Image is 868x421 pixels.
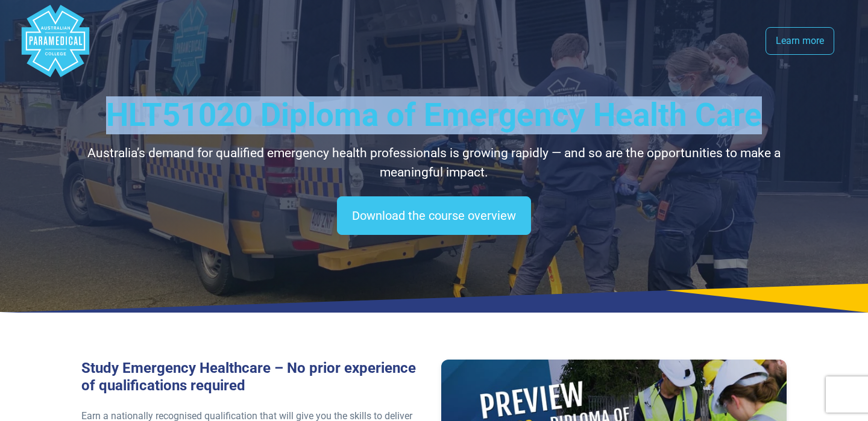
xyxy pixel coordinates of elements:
p: Australia’s demand for qualified emergency health professionals is growing rapidly — and so are t... [81,144,787,182]
h3: Study Emergency Healthcare – No prior experience of qualifications required [81,360,427,394]
span: HLT51020 Diploma of Emergency Health Care [106,96,762,134]
div: Australian Paramedical College [19,5,92,77]
a: Learn more [766,27,834,55]
a: Download the course overview [337,196,531,235]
